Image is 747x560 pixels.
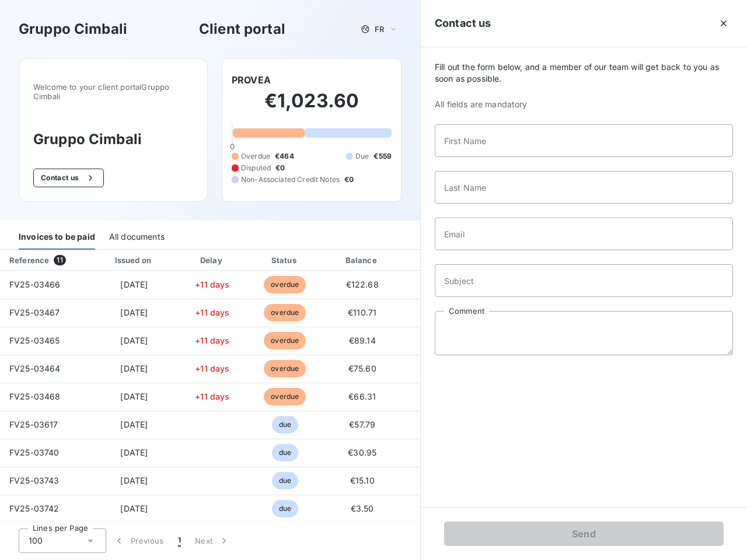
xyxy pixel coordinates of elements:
span: Fill out the form below, and a member of our team will get back to you as soon as possible. [435,61,733,85]
span: €0 [344,174,354,185]
span: overdue [264,276,306,293]
span: €122.68 [346,279,379,289]
span: €559 [373,151,392,162]
span: FV25-03465 [9,335,60,345]
div: Delay [179,254,246,266]
span: +11 days [195,335,229,345]
div: Invoices to be paid [19,225,95,250]
span: Disputed [241,163,271,173]
h3: Gruppo Cimbali [19,19,127,40]
span: FV25-03742 [9,503,60,513]
span: Overdue [241,151,270,162]
span: [DATE] [120,307,148,317]
span: Non-Associated Credit Notes [241,174,340,185]
span: FV25-03617 [9,419,58,429]
h5: Contact us [435,15,491,32]
span: [DATE] [120,335,148,345]
span: +11 days [195,279,229,289]
div: Reference [9,256,49,265]
span: 100 [29,535,43,547]
span: FV25-03467 [9,307,60,317]
span: due [272,472,298,489]
h2: €1,023.60 [232,89,392,124]
div: All documents [109,225,165,250]
span: [DATE] [120,419,148,429]
span: FV25-03743 [9,475,60,485]
span: Welcome to your client portal Gruppo Cimbali [33,82,193,101]
span: [DATE] [120,475,148,485]
div: PDF [405,254,464,266]
span: overdue [264,388,306,405]
span: €30.95 [348,447,376,457]
input: placeholder [435,218,733,250]
span: €110.71 [348,307,376,317]
span: FR [375,24,384,34]
span: [DATE] [120,391,148,401]
span: 1 [178,535,181,547]
span: due [272,500,298,517]
h3: Gruppo Cimbali [33,129,193,150]
button: Contact us [33,169,104,187]
div: Balance [324,254,400,266]
span: €89.14 [349,335,376,345]
span: FV25-03740 [9,447,60,457]
span: due [272,444,298,461]
button: Previous [106,528,171,553]
span: €75.60 [348,363,376,373]
span: FV25-03468 [9,391,61,401]
h3: Client portal [199,19,285,40]
span: Due [355,151,369,162]
span: +11 days [195,391,229,401]
span: [DATE] [120,447,148,457]
span: FV25-03464 [9,363,61,373]
span: overdue [264,360,306,377]
input: placeholder [435,264,733,297]
span: [DATE] [120,503,148,513]
span: FV25-03466 [9,279,61,289]
input: placeholder [435,171,733,204]
div: Status [250,254,320,266]
span: €3.50 [351,503,374,513]
button: Next [188,528,237,553]
span: €0 [275,163,285,173]
div: Issued on [94,254,174,266]
span: 0 [230,142,235,151]
input: placeholder [435,124,733,157]
span: €464 [275,151,294,162]
span: €15.10 [350,475,375,485]
span: overdue [264,304,306,321]
span: €57.79 [349,419,375,429]
button: 1 [171,528,188,553]
span: overdue [264,332,306,349]
span: 11 [54,255,65,265]
span: +11 days [195,307,229,317]
h6: PROVEA [232,73,271,87]
button: Send [444,521,724,546]
span: [DATE] [120,279,148,289]
span: [DATE] [120,363,148,373]
span: +11 days [195,363,229,373]
span: €66.31 [348,391,376,401]
span: due [272,416,298,433]
span: All fields are mandatory [435,99,733,110]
